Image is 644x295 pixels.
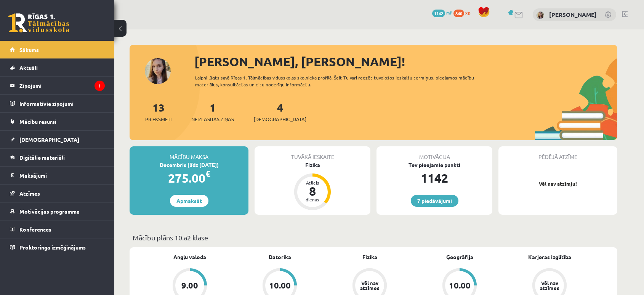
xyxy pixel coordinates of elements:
span: mP [446,10,452,16]
div: Laipni lūgts savā Rīgas 1. Tālmācības vidusskolas skolnieka profilā. Šeit Tu vari redzēt tuvojošo... [195,74,488,88]
a: Ģeogrāfija [446,253,473,261]
img: Marija Nicmane [537,11,544,19]
div: 275.00 [130,169,248,187]
a: Atzīmes [10,185,105,202]
a: 840 xp [453,10,474,16]
a: Konferences [10,220,105,238]
a: 1142 mP [432,10,452,16]
a: Fizika [362,253,377,261]
div: Vēl nav atzīmes [539,280,560,290]
span: Atzīmes [19,190,40,197]
a: Proktoringa izmēģinājums [10,238,105,256]
span: [DEMOGRAPHIC_DATA] [254,115,306,123]
a: Aktuāli [10,59,105,76]
span: 840 [453,10,464,17]
a: [PERSON_NAME] [549,11,597,18]
a: Rīgas 1. Tālmācības vidusskola [8,13,69,32]
div: Pēdējā atzīme [498,146,617,161]
a: Motivācijas programma [10,203,105,220]
span: Proktoringa izmēģinājums [19,244,86,251]
span: Sākums [19,46,39,53]
a: Ziņojumi1 [10,77,105,94]
a: [DEMOGRAPHIC_DATA] [10,131,105,148]
a: Angļu valoda [173,253,206,261]
span: Neizlasītās ziņas [191,115,234,123]
p: Vēl nav atzīmju! [502,180,614,188]
div: 1142 [376,169,492,187]
span: Konferences [19,226,51,233]
div: Vēl nav atzīmes [359,280,380,290]
a: Mācību resursi [10,113,105,130]
span: Mācību resursi [19,118,56,125]
a: Digitālie materiāli [10,149,105,166]
div: dienas [301,197,324,202]
i: 1 [95,81,105,91]
span: Motivācijas programma [19,208,80,215]
span: Aktuāli [19,64,38,71]
div: 10.00 [269,281,291,290]
div: [PERSON_NAME], [PERSON_NAME]! [194,52,617,71]
a: Sākums [10,41,105,58]
a: Informatīvie ziņojumi [10,95,105,112]
div: Tuvākā ieskaite [255,146,370,161]
a: Fizika Atlicis 8 dienas [255,161,370,211]
div: Motivācija [376,146,492,161]
legend: Maksājumi [19,167,105,184]
div: Tev pieejamie punkti [376,161,492,169]
a: Karjeras izglītība [528,253,571,261]
a: 7 piedāvājumi [411,195,458,207]
span: Digitālie materiāli [19,154,65,161]
a: Maksājumi [10,167,105,184]
div: Atlicis [301,180,324,185]
div: Decembris (līdz [DATE]) [130,161,248,169]
a: Datorika [269,253,291,261]
a: 4[DEMOGRAPHIC_DATA] [254,100,306,123]
div: 9.00 [181,281,198,290]
span: 1142 [432,10,445,17]
div: Mācību maksa [130,146,248,161]
span: € [205,168,210,179]
div: Fizika [255,161,370,169]
span: Priekšmeti [145,115,171,123]
a: 13Priekšmeti [145,100,171,123]
span: xp [465,10,470,16]
a: 1Neizlasītās ziņas [191,100,234,123]
a: Apmaksāt [170,195,208,207]
p: Mācību plāns 10.a2 klase [133,232,614,243]
span: [DEMOGRAPHIC_DATA] [19,136,79,143]
legend: Ziņojumi [19,77,105,94]
div: 8 [301,185,324,197]
legend: Informatīvie ziņojumi [19,95,105,112]
div: 10.00 [449,281,471,290]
